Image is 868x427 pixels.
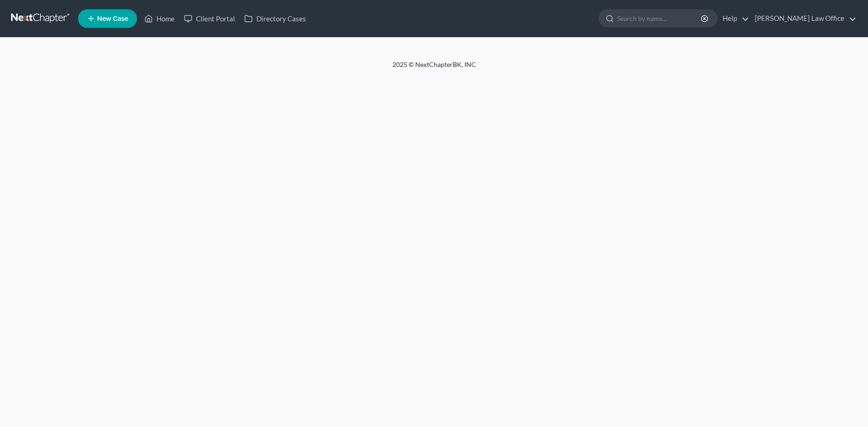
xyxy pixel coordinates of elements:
span: New Case [97,15,128,22]
a: Directory Cases [240,10,311,27]
a: Help [718,10,749,27]
a: Client Portal [179,10,240,27]
a: [PERSON_NAME] Law Office [750,10,856,27]
a: Home [140,10,179,27]
input: Search by name... [617,10,702,27]
div: 2025 © NextChapterBK, INC [170,60,699,77]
